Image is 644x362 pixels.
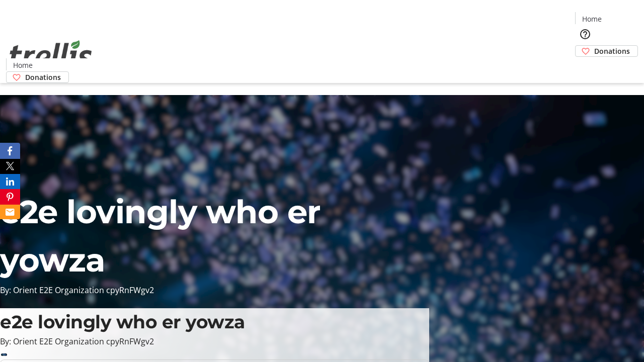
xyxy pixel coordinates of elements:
span: Home [582,14,602,24]
span: Home [13,60,33,70]
button: Help [575,24,595,44]
span: Donations [25,72,61,82]
span: Donations [594,46,630,56]
a: Donations [575,45,638,57]
a: Donations [6,71,69,83]
a: Home [7,60,39,70]
img: Orient E2E Organization cpyRnFWgv2's Logo [6,29,96,79]
button: Cart [575,57,595,77]
a: Home [576,14,608,24]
